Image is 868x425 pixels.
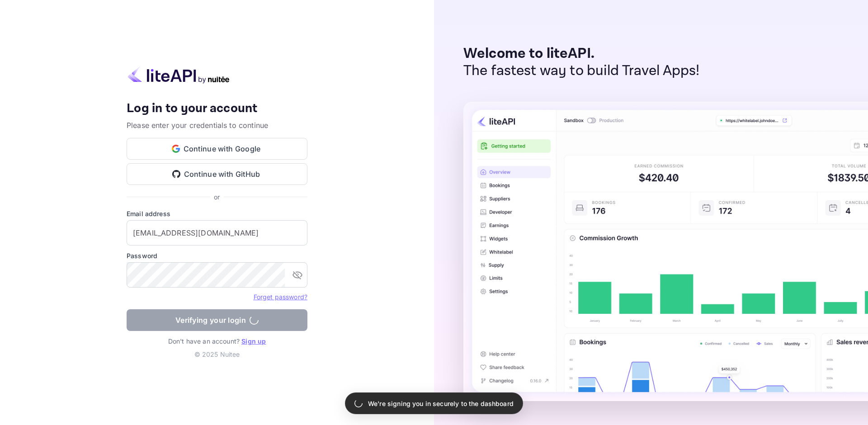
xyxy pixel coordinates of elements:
[127,220,307,246] input: Enter your email address
[127,66,231,84] img: liteapi
[214,192,220,202] p: or
[254,293,307,301] a: Forget password?
[127,120,307,131] p: Please enter your credentials to continue
[241,337,266,345] a: Sign up
[127,251,307,260] label: Password
[127,163,307,185] button: Continue with GitHub
[368,399,514,408] p: We're signing you in securely to the dashboard
[127,101,307,117] h4: Log in to your account
[288,266,307,284] button: toggle password visibility
[127,209,307,218] label: Email address
[127,349,307,359] p: © 2025 Nuitee
[254,292,307,301] a: Forget password?
[463,62,700,80] p: The fastest way to build Travel Apps!
[127,336,307,346] p: Don't have an account?
[127,138,307,160] button: Continue with Google
[463,45,700,62] p: Welcome to liteAPI.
